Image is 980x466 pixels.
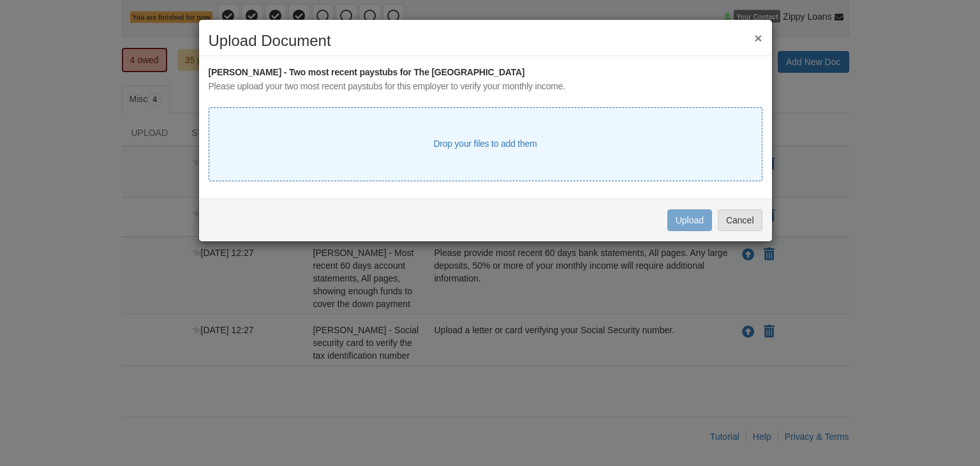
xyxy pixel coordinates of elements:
div: [PERSON_NAME] - Two most recent paystubs for The [GEOGRAPHIC_DATA] [209,66,762,80]
button: Cancel [718,209,762,231]
button: × [754,31,762,45]
div: Drop your files to add them [433,137,537,151]
h2: Upload Document [209,33,762,49]
div: Please upload your two most recent paystubs for this employer to verify your monthly income. [209,80,762,94]
button: Upload [667,209,712,231]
